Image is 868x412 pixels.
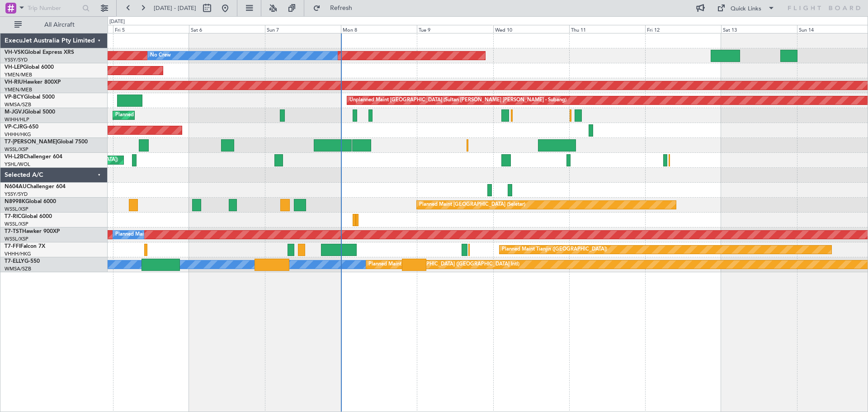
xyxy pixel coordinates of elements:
[5,259,24,264] span: T7-ELLY
[368,258,519,271] div: Planned Maint [GEOGRAPHIC_DATA] ([GEOGRAPHIC_DATA] Intl)
[5,244,45,249] a: T7-FFIFalcon 7X
[5,236,28,242] a: WSSL/XSP
[341,25,417,33] div: Mon 8
[5,124,38,130] a: VP-CJRG-650
[5,154,62,160] a: VH-L2BChallenger 604
[5,95,24,100] span: VP-BCY
[115,228,148,242] div: Planned Maint
[5,161,30,168] a: YSHL/WOL
[5,109,24,115] span: M-JGVJ
[5,124,23,130] span: VP-CJR
[5,65,23,70] span: VH-LEP
[5,71,32,78] a: YMEN/MEB
[419,198,525,212] div: Planned Maint [GEOGRAPHIC_DATA] (Seletar)
[5,244,20,249] span: T7-FFI
[5,251,31,257] a: VHHH/HKG
[5,50,74,55] a: VH-VSKGlobal Express XRS
[645,25,721,33] div: Fri 12
[5,57,28,63] a: YSSY/SYD
[10,18,98,32] button: All Aircraft
[5,86,32,93] a: YMEN/MEB
[265,25,341,33] div: Sun 7
[417,25,493,33] div: Tue 9
[115,109,222,122] div: Planned Maint [GEOGRAPHIC_DATA] (Seletar)
[5,229,22,234] span: T7-TST
[349,94,566,107] div: Unplanned Maint [GEOGRAPHIC_DATA] (Sultan [PERSON_NAME] [PERSON_NAME] - Subang)
[5,214,21,219] span: T7-RIC
[5,116,29,123] a: WIHH/HLP
[5,80,61,85] a: VH-RIUHawker 800XP
[109,18,125,26] div: [DATE]
[731,5,761,14] div: Quick Links
[493,25,569,33] div: Wed 10
[24,22,95,28] span: All Aircraft
[150,49,171,62] div: No Crew
[154,4,196,12] span: [DATE] - [DATE]
[5,109,55,115] a: M-JGVJGlobal 5000
[721,25,797,33] div: Sat 13
[5,139,57,145] span: T7-[PERSON_NAME]
[5,184,27,189] span: N604AU
[5,199,25,204] span: N8998K
[5,206,28,213] a: WSSL/XSP
[5,50,24,55] span: VH-VSK
[5,191,28,198] a: YSSY/SYD
[5,154,24,160] span: VH-L2B
[5,229,60,234] a: T7-TSTHawker 900XP
[322,5,360,11] span: Refresh
[28,1,80,15] input: Trip Number
[5,146,28,153] a: WSSL/XSP
[5,65,54,70] a: VH-LEPGlobal 6000
[5,214,52,219] a: T7-RICGlobal 6000
[5,131,31,138] a: VHHH/HKG
[5,221,28,227] a: WSSL/XSP
[5,95,55,100] a: VP-BCYGlobal 5000
[569,25,645,33] div: Thu 11
[5,80,23,85] span: VH-RIU
[5,139,88,145] a: T7-[PERSON_NAME]Global 7500
[5,101,31,108] a: WMSA/SZB
[5,259,40,264] a: T7-ELLYG-550
[189,25,265,33] div: Sat 6
[712,1,779,15] button: Quick Links
[502,243,607,256] div: Planned Maint Tianjin ([GEOGRAPHIC_DATA])
[5,184,66,189] a: N604AUChallenger 604
[5,265,31,272] a: WMSA/SZB
[113,25,189,33] div: Fri 5
[5,199,56,204] a: N8998KGlobal 6000
[309,1,363,15] button: Refresh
